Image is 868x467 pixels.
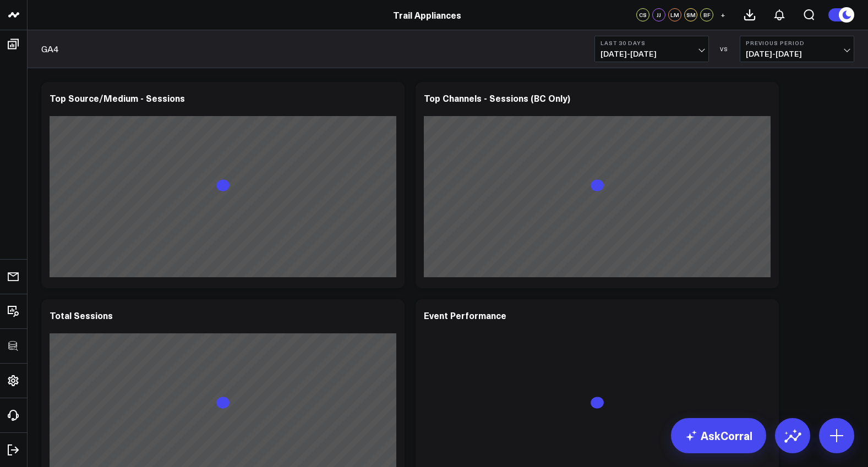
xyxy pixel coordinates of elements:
div: VS [714,46,734,52]
span: [DATE] - [DATE] [746,50,848,58]
div: Top Source/Medium - Sessions [50,92,185,104]
button: + [716,8,729,21]
div: BF [700,8,713,21]
button: Last 30 Days[DATE]-[DATE] [594,36,709,62]
button: Previous Period[DATE]-[DATE] [740,36,854,62]
b: Last 30 Days [600,40,703,46]
a: AskCorral [671,418,766,453]
div: LM [668,8,681,21]
div: Top Channels - Sessions (BC Only) [424,92,570,104]
span: + [720,11,725,19]
a: GA4 [41,43,58,55]
div: JJ [652,8,665,21]
span: [DATE] - [DATE] [600,50,703,58]
b: Previous Period [746,40,848,46]
div: Event Performance [424,309,506,321]
div: Total Sessions [50,309,113,321]
div: SM [684,8,697,21]
div: CS [636,8,649,21]
a: Trail Appliances [393,9,461,21]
